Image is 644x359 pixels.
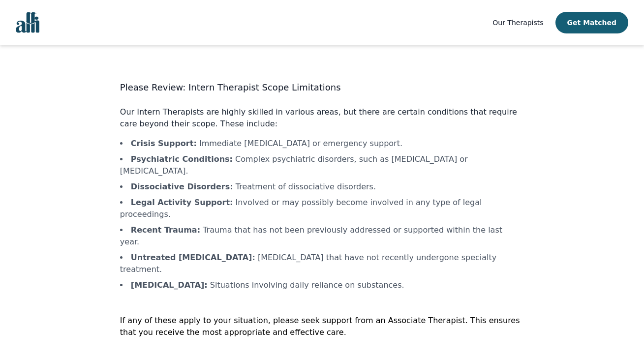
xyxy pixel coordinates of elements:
[120,315,524,338] p: If any of these apply to your situation, please seek support from an Associate Therapist. This en...
[555,12,628,33] button: Get Matched
[120,138,524,150] li: Immediate [MEDICAL_DATA] or emergency support.
[492,17,543,29] a: Our Therapists
[492,19,543,27] span: Our Therapists
[131,198,233,207] b: Legal Activity Support :
[120,224,524,248] li: Trauma that has not been previously addressed or supported within the last year.
[131,225,200,235] b: Recent Trauma :
[16,12,39,33] img: alli logo
[131,182,233,191] b: Dissociative Disorders :
[120,106,524,130] p: Our Intern Therapists are highly skilled in various areas, but there are certain conditions that ...
[131,253,255,262] b: Untreated [MEDICAL_DATA] :
[131,154,233,164] b: Psychiatric Conditions :
[120,252,524,275] li: [MEDICAL_DATA] that have not recently undergone specialty treatment.
[120,153,524,177] li: Complex psychiatric disorders, such as [MEDICAL_DATA] or [MEDICAL_DATA].
[120,81,524,94] h3: Please Review: Intern Therapist Scope Limitations
[131,280,208,290] b: [MEDICAL_DATA] :
[131,139,197,148] b: Crisis Support :
[120,197,524,220] li: Involved or may possibly become involved in any type of legal proceedings.
[120,279,524,291] li: Situations involving daily reliance on substances.
[120,181,524,193] li: Treatment of dissociative disorders.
